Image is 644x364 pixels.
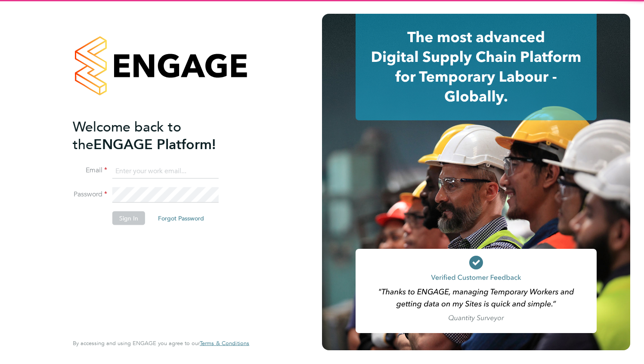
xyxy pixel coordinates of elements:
button: Sign In [112,211,145,225]
input: Enter your work email... [112,163,219,179]
label: Email [73,166,107,175]
label: Password [73,190,107,199]
a: Terms & Conditions [200,340,249,347]
span: Terms & Conditions [200,340,249,347]
h2: ENGAGE Platform! [73,118,241,153]
button: Forgot Password [151,211,211,225]
span: By accessing and using ENGAGE you agree to our [73,340,249,347]
span: Welcome back to the [73,118,181,153]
